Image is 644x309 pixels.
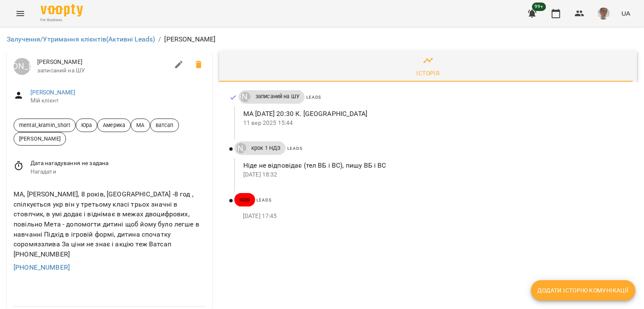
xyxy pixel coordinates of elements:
span: Нагадати [30,168,206,176]
p: МА [DATE] 20:30 К. [GEOGRAPHIC_DATA] [243,109,624,119]
span: 99+ [532,3,546,11]
span: Мій клієнт [30,97,206,105]
span: mental_kramin_short [14,121,75,129]
nav: breadcrumb [7,34,637,44]
li: / [158,34,161,44]
span: Leads [306,95,321,99]
p: [DATE] 17:45 [243,212,624,221]
span: Юра [76,121,97,129]
span: [PERSON_NAME] [14,135,66,143]
div: Історія [417,68,440,78]
a: [PERSON_NAME] [234,143,246,153]
span: Leads [257,198,272,202]
span: нові [234,196,255,204]
button: UA [618,6,634,21]
a: [PERSON_NAME] [30,89,76,96]
span: [PERSON_NAME] [37,58,169,66]
div: Юрій Тимочко [14,58,30,75]
img: 4dd45a387af7859874edf35ff59cadb1.jpg [598,8,610,19]
div: Юрій Тимочко [240,92,250,102]
a: [PERSON_NAME] [239,92,250,102]
span: записаний на ШУ [37,66,169,75]
span: записаний на ШУ [250,93,305,100]
span: Дата нагадування не задана [30,159,206,168]
span: Америка [98,121,130,129]
img: Voopty Logo [41,4,83,17]
p: [PERSON_NAME] [165,34,216,44]
span: Leads [287,146,302,151]
p: 11 вер 2025 15:44 [243,119,624,127]
span: МА [131,121,149,129]
span: ватсап [151,121,179,129]
button: Menu [10,3,30,24]
p: Ніде не відповідає (тел ВБ і ВС), пишу ВБ і ВС [243,160,624,171]
a: Залучення/Утримання клієнтів(Активні Leads) [7,35,155,43]
span: крок 1 НДЗ [246,144,286,152]
span: For Business [41,17,83,23]
a: [PHONE_NUMBER] [14,263,70,271]
div: Юрій Тимочко [236,143,246,153]
button: Додати історію комунікації [531,280,636,301]
div: МА, [PERSON_NAME], 8 років, [GEOGRAPHIC_DATA] -8 год , спілкується укр він у третьому класі трьох... [12,188,207,261]
span: Додати історію комунікації [538,285,629,295]
span: UA [622,9,630,18]
p: [DATE] 18:32 [243,171,624,179]
a: [PERSON_NAME] [14,58,30,75]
